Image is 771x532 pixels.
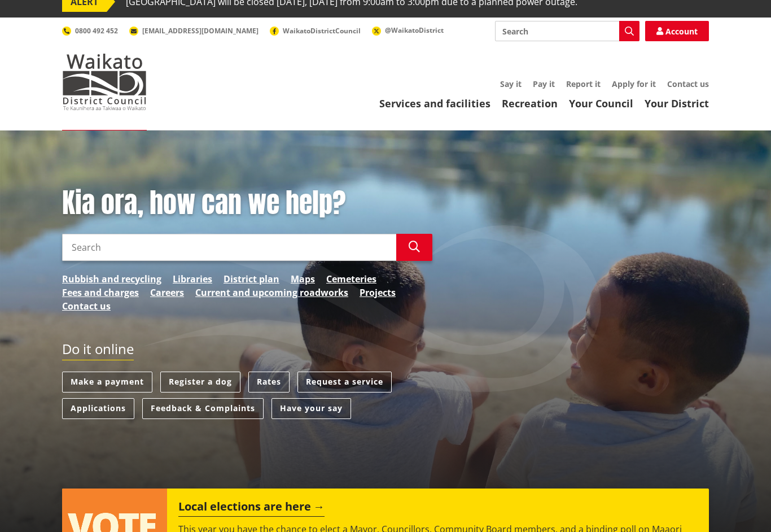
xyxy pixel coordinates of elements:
a: WaikatoDistrictCouncil [270,26,361,36]
a: District plan [224,272,279,286]
a: Cemeteries [326,272,376,286]
a: Contact us [667,79,709,89]
a: Your District [645,97,709,110]
a: [EMAIL_ADDRESS][DOMAIN_NAME] [129,26,259,36]
a: Careers [150,286,184,299]
a: Rubbish and recycling [62,272,161,286]
a: Request a service [297,372,392,393]
span: 0800 492 452 [75,26,118,36]
a: Rates [248,372,290,393]
a: Libraries [173,272,212,286]
span: @WaikatoDistrict [385,25,444,35]
input: Search input [62,234,396,261]
a: Report it [566,79,601,89]
iframe: Messenger Launcher [719,485,760,525]
input: Search input [495,21,639,41]
a: Services and facilities [379,97,490,110]
a: Make a payment [62,372,152,393]
img: Waikato District Council - Te Kaunihera aa Takiwaa o Waikato [62,54,147,110]
a: Feedback & Complaints [142,398,264,419]
a: Applications [62,398,134,419]
span: [EMAIL_ADDRESS][DOMAIN_NAME] [142,26,259,36]
a: Current and upcoming roadworks [195,286,348,299]
a: Say it [500,79,522,89]
a: Maps [291,272,315,286]
h2: Local elections are here [178,500,325,517]
h2: Do it online [62,341,134,361]
a: Pay it [533,79,555,89]
a: Recreation [502,97,558,110]
a: Register a dog [160,372,240,393]
a: Apply for it [612,79,656,89]
a: Account [645,21,709,41]
h1: Kia ora, how can we help? [62,187,432,220]
a: 0800 492 452 [62,26,118,36]
span: WaikatoDistrictCouncil [283,26,361,36]
a: Have your say [271,398,351,419]
a: @WaikatoDistrict [372,25,444,35]
a: Projects [360,286,396,299]
a: Contact us [62,299,111,313]
a: Fees and charges [62,286,139,299]
a: Your Council [569,97,633,110]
